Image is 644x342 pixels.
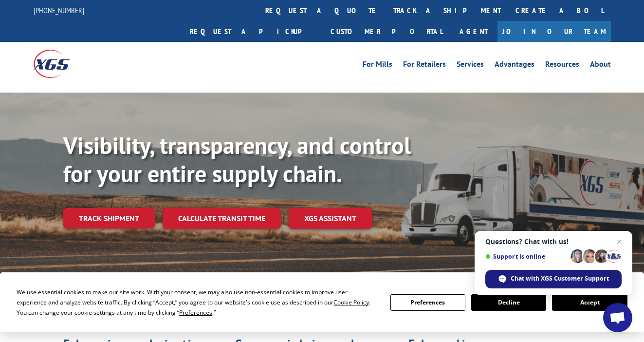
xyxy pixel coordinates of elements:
a: Calculate transit time [163,208,281,229]
div: We use essential cookies to make our site work. With your consent, we may also use non-essential ... [17,287,378,318]
button: Accept [552,294,627,311]
a: For Mills [363,60,392,71]
span: Questions? Chat with us! [485,238,622,246]
a: About [590,60,611,71]
span: Chat with XGS Customer Support [511,274,609,283]
a: Advantages [495,60,534,71]
a: Track shipment [63,208,155,228]
a: Resources [545,60,579,71]
a: [PHONE_NUMBER] [34,5,84,15]
a: Agent [450,21,497,42]
span: Cookie Policy [333,298,369,306]
button: Decline [471,294,546,311]
b: Visibility, transparency, and control for your entire supply chain. [63,130,411,189]
span: Chat with XGS Customer Support [485,270,622,288]
span: Support is online [485,253,567,260]
a: XGS ASSISTANT [289,208,372,229]
a: For Retailers [403,60,446,71]
a: Open chat [603,303,632,332]
span: Preferences [179,308,212,317]
button: Preferences [390,294,465,311]
a: Customer Portal [323,21,450,42]
a: Request a pickup [183,21,323,42]
a: Join Our Team [497,21,611,42]
a: Services [457,60,484,71]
